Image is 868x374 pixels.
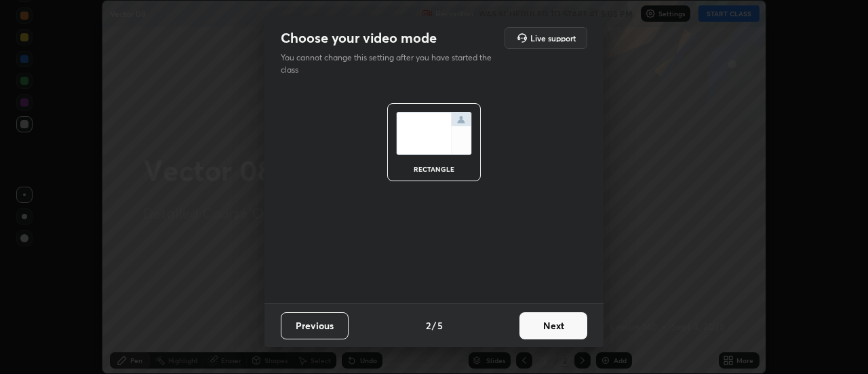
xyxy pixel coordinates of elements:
div: rectangle [407,166,461,172]
h4: / [432,318,436,333]
img: normalScreenIcon.ae25ed63.svg [396,112,472,155]
h5: Live support [530,34,576,42]
p: You cannot change this setting after you have started the class [281,52,500,76]
h2: Choose your video mode [281,29,437,47]
h4: 2 [426,318,431,333]
button: Next [519,312,587,339]
button: Previous [281,312,349,339]
h4: 5 [437,318,443,333]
